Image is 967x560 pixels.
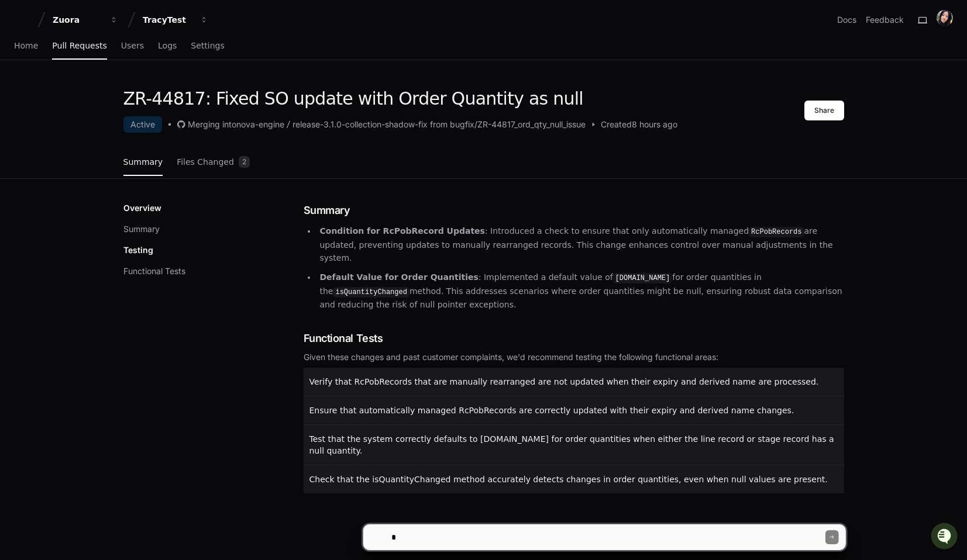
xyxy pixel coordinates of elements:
[236,119,284,130] div: nova-engine
[177,158,234,165] span: Files Changed
[188,119,236,130] div: Merging into
[123,223,160,235] button: Summary
[143,14,193,26] div: TracyTest
[632,119,677,130] span: 8 hours ago
[837,14,856,26] a: Docs
[123,244,153,256] p: Testing
[14,33,38,60] a: Home
[123,202,161,214] p: Overview
[82,122,142,132] a: Powered byPylon
[749,227,804,237] code: RcPobRecords
[309,434,834,455] span: Test that the system correctly defaults to [DOMAIN_NAME] for order quantities when either the lin...
[121,33,144,60] a: Users
[40,99,170,108] div: We're offline, but we'll be back soon!
[14,42,38,49] span: Home
[613,273,673,284] code: [DOMAIN_NAME]
[12,47,213,65] div: Welcome
[116,123,142,132] span: Pylon
[804,101,844,120] button: Share
[52,42,106,49] span: Pull Requests
[158,33,177,60] a: Logs
[866,14,904,26] button: Feedback
[48,9,123,30] button: Zuora
[304,202,844,219] h1: Summary
[123,116,162,133] div: Active
[40,87,192,99] div: Start new chat
[937,10,953,26] img: ACg8ocLHYU8Q_QVc2aH0uWWb68hicQ26ALs8diVHP6v8XvCwTS-KVGiV=s96-c
[123,265,185,277] button: Functional Tests
[309,377,819,386] span: Verify that RcPobRecords that are manually rearranged are not updated when their expiry and deriv...
[333,287,409,298] code: isQuantityChanged
[304,351,844,363] div: Given these changes and past customer complaints, we'd recommend testing the following functional...
[53,14,103,26] div: Zuora
[12,87,33,108] img: 1756235613930-3d25f9e4-fa56-45dd-b3ad-e072dfbd1548
[123,88,677,109] h1: ZR-44817: Fixed SO update with Order Quantity as null
[52,33,106,60] a: Pull Requests
[292,119,586,130] div: release-3.1.0-collection-shadow-fix from bugfix/ZR-44817_ord_qty_null_issue
[319,271,844,312] p: : Implemented a default value of for order quantities in the method. This addresses scenarios whe...
[121,42,144,49] span: Users
[930,521,961,553] iframe: Open customer support
[601,119,632,130] span: Created
[191,33,224,60] a: Settings
[138,9,213,30] button: TracyTest
[191,42,224,49] span: Settings
[199,91,213,105] button: Start new chat
[309,406,794,415] span: Ensure that automatically managed RcPobRecords are correctly updated with their expiry and derive...
[319,272,478,282] strong: Default Value for Order Quantities
[158,42,177,49] span: Logs
[123,158,163,165] span: Summary
[304,330,383,347] span: Functional Tests
[319,224,844,265] p: : Introduced a check to ensure that only automatically managed are updated, preventing updates to...
[309,475,828,484] span: Check that the isQuantityChanged method accurately detects changes in order quantities, even when...
[12,12,35,35] img: PlayerZero
[319,226,484,236] strong: Condition for RcPobRecord Updates
[239,156,250,168] span: 2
